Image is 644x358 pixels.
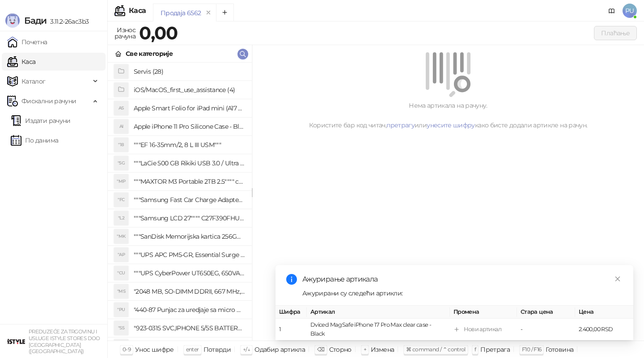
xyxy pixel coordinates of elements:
h4: """EF 16-35mm/2, 8 L III USM""" [134,138,245,152]
div: Готовина [546,344,573,355]
a: Издати рачуни [11,112,71,130]
div: "MP [114,174,128,189]
h4: Apple Smart Folio for iPad mini (A17 Pro) - Sage [134,101,245,115]
div: Потврди [203,344,231,355]
a: унесите шифру [427,121,475,129]
div: Измена [371,344,394,355]
button: Плаћање [594,26,637,40]
div: Све категорије [126,49,173,59]
a: Почетна [7,33,47,51]
span: 0-9 [123,346,131,353]
div: AI [114,119,128,134]
div: "MS [114,284,128,299]
th: Артикал [307,306,450,319]
h4: Servis (28) [134,64,245,79]
div: "L2 [114,211,128,225]
td: 1 [275,319,307,341]
div: "AP [114,248,128,262]
h4: """MAXTOR M3 Portable 2TB 2.5"""" crni eksterni hard disk HX-M201TCB/GM""" [134,174,245,189]
th: Промена [450,306,517,319]
img: Logo [5,13,20,28]
h4: iOS/MacOS_first_use_assistance (4) [134,83,245,97]
div: "MK [114,229,128,244]
span: F10 / F16 [522,346,541,353]
span: ↑/↓ [243,346,250,353]
div: Нови артикал [464,325,501,334]
span: enter [186,346,199,353]
div: "CU [114,266,128,280]
span: Фискални рачуни [21,92,76,110]
span: + [364,346,366,353]
h4: Apple iPhone 11 Pro Silicone Case - Black [134,119,245,134]
div: Нема артикала на рачуну. Користите бар код читач, или како бисте додали артикле на рачун. [263,101,633,130]
div: "5G [114,156,128,170]
th: Стара цена [517,306,575,319]
span: f [475,346,476,353]
h4: "2048 MB, SO-DIMM DDRII, 667 MHz, Napajanje 1,8 0,1 V, Latencija CL5" [134,284,245,299]
span: Бади [24,15,47,26]
div: "18 [114,138,128,152]
div: Ажурирање артикала [302,274,623,285]
span: PU [623,4,637,18]
div: "SD [114,339,128,354]
h4: "923-0448 SVC,IPHONE,TOURQUE DRIVER KIT .65KGF- CM Šrafciger " [134,339,245,354]
div: AS [114,101,128,115]
a: Документација [605,4,619,18]
button: remove [203,9,214,17]
h4: """UPS CyberPower UT650EG, 650VA/360W , line-int., s_uko, desktop""" [134,266,245,280]
small: PREDUZEĆE ZA TRGOVINU I USLUGE ISTYLE STORES DOO [GEOGRAPHIC_DATA] ([GEOGRAPHIC_DATA]) [29,329,100,354]
a: Close [613,274,623,284]
td: 2.400,00 RSD [575,319,633,341]
h4: """Samsung LCD 27"""" C27F390FHUXEN""" [134,211,245,225]
h4: """SanDisk Memorijska kartica 256GB microSDXC sa SD adapterom SDSQXA1-256G-GN6MA - Extreme PLUS, ... [134,229,245,244]
div: "PU [114,303,128,317]
div: Унос шифре [135,344,174,355]
div: Претрага [480,344,510,355]
th: Цена [575,306,633,319]
strong: 0,00 [139,22,178,44]
span: info-circle [286,274,297,285]
div: Продаја 6562 [161,8,201,18]
div: "FC [114,193,128,207]
div: Сторно [329,344,352,355]
div: Каса [129,7,146,14]
h4: """Samsung Fast Car Charge Adapter, brzi auto punja_, boja crna""" [134,193,245,207]
img: 64x64-companyLogo-77b92cf4-9946-4f36-9751-bf7bb5fd2c7d.png [7,333,25,350]
h4: "923-0315 SVC,IPHONE 5/5S BATTERY REMOVAL TRAY Držač za iPhone sa kojim se otvara display [134,321,245,335]
h4: "440-87 Punjac za uredjaje sa micro USB portom 4/1, Stand." [134,303,245,317]
span: ⌫ [317,346,324,353]
div: "S5 [114,321,128,335]
th: Шифра [275,306,307,319]
div: grid [108,63,252,341]
h4: """UPS APC PM5-GR, Essential Surge Arrest,5 utic_nica""" [134,248,245,262]
a: претрагу [386,121,415,129]
span: close [614,276,621,282]
div: Ажурирани су следећи артикли: [302,288,623,298]
td: Dviced MagSafe iPhone 17 Pro Max clear case - Black [307,319,450,341]
div: Износ рачуна [113,24,137,42]
span: Каталог [21,72,46,90]
button: Add tab [216,4,234,21]
a: По данима [11,131,58,149]
a: Каса [7,53,35,71]
div: Одабир артикла [254,344,305,355]
h4: """LaCie 500 GB Rikiki USB 3.0 / Ultra Compact & Resistant aluminum / USB 3.0 / 2.5""""""" [134,156,245,170]
span: 3.11.2-26ac3b3 [47,17,89,25]
span: ⌘ command / ⌃ control [406,346,466,353]
td: - [517,319,575,341]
